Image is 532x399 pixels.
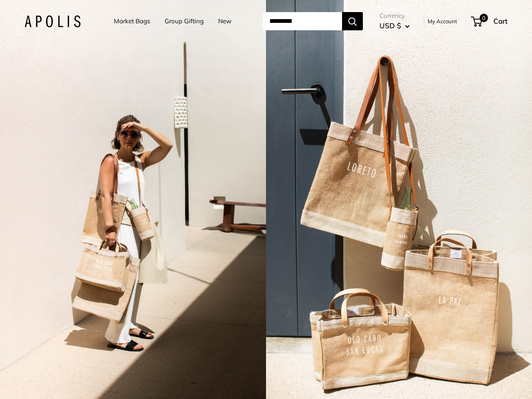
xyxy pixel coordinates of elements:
a: My Account [428,16,457,26]
a: Market Bags [114,15,150,27]
input: Search... [263,12,342,30]
span: Currency [379,10,410,22]
span: 0 [480,14,488,22]
img: Apolis [25,15,81,27]
a: 0 Cart [472,15,507,28]
a: New [218,15,232,27]
span: Cart [493,17,507,25]
button: USD $ [379,19,410,32]
button: Search [342,12,363,30]
a: Group Gifting [165,15,204,27]
span: USD $ [379,21,401,30]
